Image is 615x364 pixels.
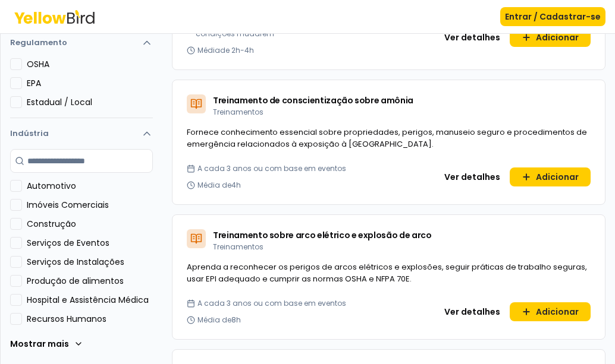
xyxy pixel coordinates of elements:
[437,302,507,321] button: Ver detalhes
[27,256,124,268] font: Serviços de Instalações
[213,242,263,252] font: Treinamentos
[197,298,346,308] font: A cada 3 anos ou com base em eventos
[536,171,579,183] font: Adicionar
[213,107,263,117] font: Treinamentos
[10,58,153,118] div: Regulamento
[197,45,220,55] font: Média
[213,94,413,106] font: Treinamento de conscientização sobre amônia
[10,32,153,58] button: Regulamento
[27,237,109,249] font: Serviços de Eventos
[500,7,605,26] button: Entrar / Cadastrar-se
[536,31,579,43] font: Adicionar
[444,171,500,183] font: Ver detalhes
[10,332,83,356] button: Mostrar mais
[27,218,76,230] font: Construção
[187,126,587,150] font: Fornece conhecimento essencial sobre propriedades, perigos, manuseio seguro e procedimentos de em...
[27,96,92,108] font: Estadual / Local
[510,28,591,47] button: Adicionar
[27,77,41,89] font: EPA
[220,45,254,55] font: de 2h-4h
[27,294,149,306] font: Hospital e Assistência Médica
[510,167,591,186] button: Adicionar
[213,229,432,241] font: Treinamento sobre arco elétrico e explosão de arco
[197,163,346,173] font: A cada 3 anos ou com base em eventos
[27,275,124,287] font: Produção de alimentos
[536,306,579,318] font: Adicionar
[437,28,507,47] button: Ver detalhes
[27,180,76,192] font: Automotivo
[510,302,591,321] button: Adicionar
[27,313,106,325] font: Recursos Humanos
[10,118,153,149] button: Indústria
[444,306,500,318] font: Ver detalhes
[27,58,49,70] font: OSHA
[27,199,109,211] font: Imóveis Comerciais
[444,31,500,43] font: Ver detalhes
[231,315,241,325] font: 8h
[197,180,231,190] font: Média de
[10,128,49,139] font: Indústria
[505,11,601,23] font: Entrar / Cadastrar-se
[231,180,241,190] font: 4h
[437,167,507,186] button: Ver detalhes
[10,37,67,48] font: Regulamento
[187,261,587,284] font: Aprenda a reconhecer os perigos de arcos elétricos e explosões, seguir práticas de trabalho segur...
[10,338,69,350] font: Mostrar mais
[197,315,231,325] font: Média de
